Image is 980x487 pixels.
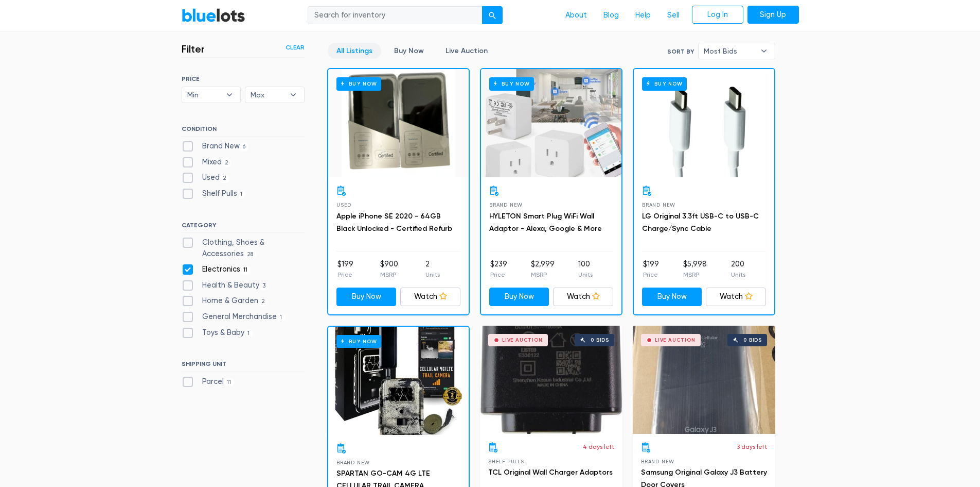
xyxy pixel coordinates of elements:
h6: CATEGORY [182,222,305,233]
a: Log In [692,6,743,24]
p: Price [490,270,507,279]
a: Sell [659,6,688,25]
span: Brand New [336,460,370,465]
a: Buy Now [489,288,549,306]
b: ▾ [753,43,775,59]
span: Max [251,87,284,103]
label: Parcel [182,376,235,388]
p: Price [337,270,353,279]
a: Apple iPhone SE 2020 - 64GB Black Unlocked - Certified Refurb [336,212,452,233]
div: 0 bids [743,338,762,343]
span: 6 [240,143,249,151]
label: General Merchandise [182,311,286,323]
input: Search for inventory [308,6,483,25]
a: All Listings [328,43,381,59]
li: $199 [643,259,659,279]
label: Health & Beauty [182,280,269,291]
span: Used [336,202,351,208]
a: BlueLots [182,8,245,23]
b: ▾ [219,87,240,103]
a: Buy Now [328,69,469,177]
h6: CONDITION [182,125,305,137]
p: 4 days left [583,442,614,451]
span: Most Bids [704,43,755,59]
div: 0 bids [591,338,609,343]
span: 1 [237,190,246,198]
span: 2 [222,159,232,167]
h3: Filter [182,43,205,55]
span: 1 [244,329,253,338]
div: Live Auction [502,338,543,343]
p: Units [425,270,440,279]
p: MSRP [531,270,555,279]
label: Electronics [182,264,251,275]
span: 11 [224,378,235,387]
label: Brand New [182,141,249,152]
h6: SHIPPING UNIT [182,360,305,372]
h6: Buy Now [642,77,687,90]
label: Used [182,172,230,183]
span: Min [187,87,221,103]
h6: PRICE [182,75,305,82]
a: TCL Original Wall Charger Adaptors [488,468,613,477]
p: Price [643,270,659,279]
div: Live Auction [655,338,696,343]
a: Sign Up [747,6,799,24]
a: Buy Now [385,43,433,59]
a: Watch [706,288,766,306]
a: Buy Now [336,288,397,306]
h6: Buy Now [336,77,381,90]
p: Units [578,270,593,279]
a: Live Auction 0 bids [633,326,775,434]
p: 3 days left [737,442,767,451]
p: MSRP [683,270,707,279]
label: Mixed [182,157,232,168]
a: About [557,6,595,25]
li: 100 [578,259,593,279]
span: 11 [240,266,251,274]
a: LG Original 3.3ft USB-C to USB-C Charge/Sync Cable [642,212,759,233]
b: ▾ [282,87,304,103]
span: 1 [277,313,286,322]
li: $239 [490,259,507,279]
a: Watch [400,288,460,306]
label: Home & Garden [182,295,269,307]
span: Shelf Pulls [488,459,524,464]
li: $2,999 [531,259,555,279]
a: Blog [595,6,627,25]
span: Brand New [642,202,675,208]
a: Buy Now [328,327,469,435]
span: 28 [244,250,257,259]
li: 200 [731,259,745,279]
a: Watch [553,288,613,306]
li: $900 [380,259,398,279]
a: Buy Now [642,288,702,306]
span: Brand New [489,202,523,208]
span: Brand New [641,459,674,464]
a: Live Auction [437,43,496,59]
p: MSRP [380,270,398,279]
a: Buy Now [481,69,621,177]
h6: Buy Now [336,335,381,348]
li: $199 [337,259,353,279]
a: Clear [286,43,305,52]
span: 2 [258,298,269,306]
span: 3 [259,282,269,290]
a: HYLETON Smart Plug WiFi Wall Adaptor - Alexa, Google & More [489,212,602,233]
a: Help [627,6,659,25]
p: Units [731,270,745,279]
h6: Buy Now [489,77,534,90]
label: Clothing, Shoes & Accessories [182,237,305,259]
span: 2 [220,175,230,183]
li: 2 [425,259,440,279]
label: Sort By [667,47,694,56]
li: $5,998 [683,259,707,279]
a: Live Auction 0 bids [480,326,622,434]
label: Toys & Baby [182,327,253,339]
label: Shelf Pulls [182,188,246,199]
a: Buy Now [634,69,774,177]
